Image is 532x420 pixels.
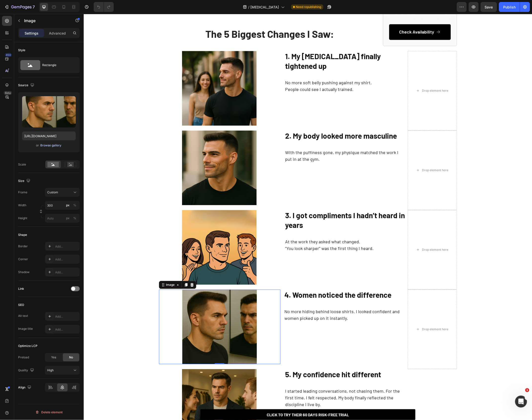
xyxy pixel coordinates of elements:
input: https://example.com/image.jpg [22,131,76,140]
span: [MEDICAL_DATA] [251,4,279,10]
div: Optimize LCP [18,344,38,348]
span: Yes [51,355,56,360]
div: Delete element [35,409,63,415]
div: Beta [4,91,12,95]
div: Drop element here [338,75,365,79]
h1: Rich Text Editor. Editing area: main [201,196,322,216]
div: Drop element here [338,313,365,317]
button: 7 [2,2,37,12]
div: Browse gallery [40,143,62,148]
div: Link [18,287,24,291]
strong: The 5 Biggest Changes I Saw: [122,14,251,26]
div: Align [18,384,32,391]
label: Height [18,216,27,220]
strong: 5. My confidence hit different [201,356,297,365]
button: Custom [45,188,80,197]
button: % [65,215,71,221]
span: High [47,368,54,372]
div: px [66,216,70,220]
button: Browse gallery [40,143,62,148]
img: gempages_570445347340420248-54418c6e-64ad-4d01-a52a-3fb8588cafff.png [98,196,173,271]
div: Border [18,244,28,249]
p: Settings [25,31,38,36]
img: gempages_570445347340420248-5113b105-761f-416c-9cd7-95e8d659cc79.png [98,117,173,191]
div: Undo/Redo [94,2,114,12]
div: Scale [18,162,26,167]
div: Add... [55,257,78,262]
div: Source [18,82,35,89]
div: Add... [55,270,78,275]
button: px [72,202,78,208]
p: With the puffiness gone, my physique matched the work I put in at the gym. [201,135,321,149]
button: Publish [499,2,520,12]
span: Custom [47,190,58,195]
div: Shape [18,233,27,237]
div: Add... [55,314,78,319]
button: Save [481,2,497,12]
button: px [72,215,78,221]
button: % [65,202,71,208]
div: Size [18,178,31,184]
div: Drop element here [338,154,365,158]
div: Add... [55,244,78,249]
img: preview-image [22,96,76,127]
strong: 2. My body looked more masculine [201,117,313,126]
a: CLICK TO TRY THEIR 60 DAYS RISK-FREE TRIAL [116,395,332,406]
div: Publish [503,4,516,10]
img: gempages_570445347340420248-d9f8d720-a92d-40c6-a930-dfed600c57e4.png [99,276,173,350]
strong: 1. My [MEDICAL_DATA] finally tightened up [201,38,297,56]
span: 1 [525,388,529,392]
label: Width [18,203,26,208]
span: No [69,355,73,360]
p: Check Availability [315,15,350,21]
p: Image [24,18,66,24]
div: Drop element here [338,234,365,238]
p: No more hiding behind loose shirts. I looked confident and women picked up on it instantly. [201,294,321,308]
p: No more soft belly pushing against my shirt. People could see I actually trained. [201,65,321,79]
p: ⁠⁠⁠⁠⁠⁠⁠ [201,197,321,216]
div: Corner [18,257,28,261]
div: Alt text [18,314,28,318]
p: I started leading conversations, not chasing them. For the first time, I felt respected. My body ... [201,374,321,394]
div: Rectangle [42,59,73,71]
strong: 3. I got compliments I hadn’t heard in years [201,197,321,215]
span: Need republishing [296,5,321,9]
div: Add... [55,327,78,332]
iframe: Design area [84,14,532,420]
p: At the work they asked what changed. “You look sharper” was the first thing I heard. [201,224,321,238]
a: Check Availability [305,10,367,26]
span: Save [485,5,493,9]
div: Image title [18,327,33,331]
span: or [36,142,39,148]
strong: CLICK TO TRY THEIR 60 DAYS RISK-FREE TRIAL [183,398,265,403]
div: Preload [18,355,29,360]
img: gempages_570445347340420248-e966d9f6-9b57-447f-b82a-2f29b3e0c2a5.png [98,37,173,112]
label: Frame [18,190,27,195]
button: Delete element [18,408,80,416]
div: Style [18,48,25,52]
input: px% [45,214,80,223]
input: px% [45,201,80,210]
div: Image [81,269,92,273]
div: % [73,203,76,208]
iframe: Intercom live chat [515,396,527,408]
div: Shadow [18,270,30,274]
p: 7 [33,4,35,10]
div: 450 [5,53,12,57]
span: / [248,4,250,10]
div: SEO [18,303,24,307]
strong: 4. Women noticed the difference [201,276,308,285]
div: % [73,216,76,220]
button: High [45,366,80,375]
div: px [66,203,70,208]
div: Quality [18,367,35,374]
p: Advanced [49,31,66,36]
